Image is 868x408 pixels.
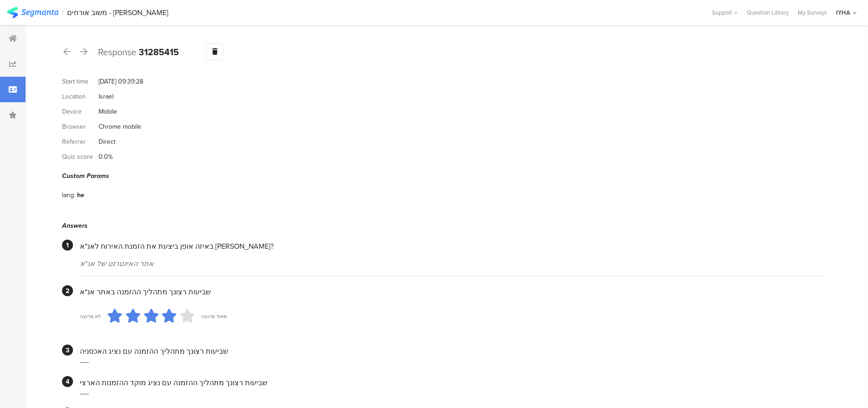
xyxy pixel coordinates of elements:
div: מאוד מרוצה [201,313,227,320]
div: משוב אורחים - [PERSON_NAME] [67,8,168,17]
div: 1 [62,240,73,251]
div: 4 [62,376,73,387]
div: Mobile [99,107,117,116]
div: Start time [62,77,99,86]
div: שביעות רצונך מתהליך ההזמנה עם נציג מוקד ההזמנות הארצי [80,377,825,388]
div: אתר האינטרנט של אנ"א [80,258,825,269]
div: Israel [99,92,114,101]
div: Answers [62,221,825,230]
div: ---- [80,356,825,367]
div: שביעות רצונך מתהליך ההזמנה באתר אנ"א [80,287,825,297]
div: Support [712,5,738,20]
div: Location [62,92,99,101]
div: Device [62,107,99,116]
div: Browser [62,122,99,131]
div: 3 [62,345,73,356]
div: באיזה אופן ביצעת את הזמנת האירוח לאנ"א [PERSON_NAME]? [80,241,825,251]
b: 31285415 [139,45,179,59]
div: Quiz score [62,152,99,162]
a: My Surveys [793,8,832,17]
div: Direct [99,137,115,146]
div: Custom Params [62,171,825,181]
div: Referrer [62,137,99,146]
div: Chrome mobile [99,122,141,131]
div: שביעות רצונך מתהליך ההזמנה עם נציג האכסניה [80,346,825,356]
div: IYHA [836,8,850,17]
img: segmanta logo [7,7,58,18]
div: ---- [80,388,825,398]
div: | [62,7,63,18]
div: 0.0% [99,152,113,162]
span: Response [98,45,136,59]
div: [DATE] 09:39:28 [99,77,143,86]
div: lang: [62,190,77,200]
a: Question Library [742,8,793,17]
div: 2 [62,285,73,296]
div: he [77,190,84,200]
div: לא מרוצה [80,313,101,320]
